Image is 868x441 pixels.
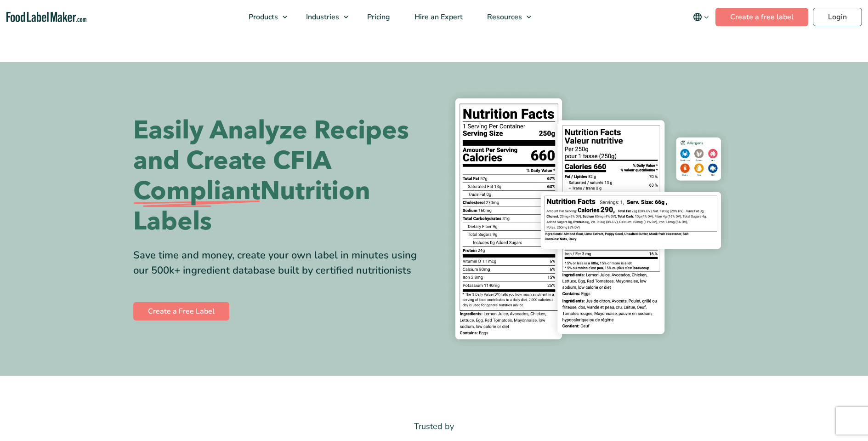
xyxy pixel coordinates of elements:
[133,420,735,433] p: Trusted by
[133,302,229,321] a: Create a Free Label
[303,12,340,22] span: Industries
[133,115,427,237] h1: Easily Analyze Recipes and Create CFIA Nutrition Labels
[715,8,808,26] a: Create a free label
[484,12,523,22] span: Resources
[133,248,427,278] div: Save time and money, create your own label in minutes using our 500k+ ingredient database built b...
[364,12,391,22] span: Pricing
[246,12,279,22] span: Products
[133,176,260,206] span: Compliant
[412,12,464,22] span: Hire an Expert
[813,8,862,26] a: Login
